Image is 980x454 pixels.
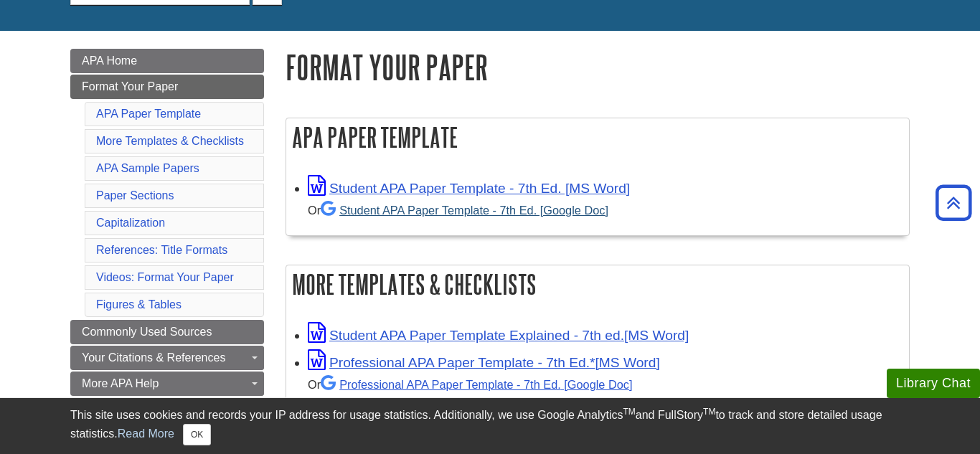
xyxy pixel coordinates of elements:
h1: Format Your Paper [286,49,910,85]
span: Your Citations & References [82,351,225,364]
a: Figures & Tables [96,298,182,311]
a: More Templates & Checklists [96,135,244,147]
h2: More Templates & Checklists [286,265,909,303]
a: Read More [118,427,174,440]
a: APA Home [70,49,264,73]
span: More APA Help [82,377,159,389]
h2: APA Paper Template [286,118,909,156]
a: Link opens in new window [308,328,689,343]
a: Back to Top [930,193,976,212]
a: References: Title Formats [96,244,227,256]
a: APA Sample Papers [96,162,199,174]
small: Or [308,204,608,217]
a: Your Citations & References [70,346,264,370]
a: Commonly Used Sources [70,320,264,344]
span: APA Home [82,55,137,67]
a: Link opens in new window [308,355,660,370]
sup: TM [703,407,715,417]
a: Videos: Format Your Paper [96,271,234,283]
a: More APA Help [70,372,264,396]
div: This site uses cookies and records your IP address for usage statistics. Additionally, we use Goo... [70,407,910,445]
a: Student APA Paper Template - 7th Ed. [Google Doc] [321,204,608,217]
a: Capitalization [96,217,165,229]
div: Guide Page Menu [70,49,264,422]
a: Paper Sections [96,189,174,202]
a: APA Paper Template [96,108,201,120]
a: Professional APA Paper Template - 7th Ed. [321,378,632,391]
small: Or [308,378,632,391]
a: Format Your Paper [70,75,264,99]
button: Library Chat [887,369,980,398]
a: Link opens in new window [308,181,630,196]
button: Close [183,424,211,445]
sup: TM [623,407,635,417]
div: *ONLY use if your instructor tells you to [308,374,902,416]
span: Commonly Used Sources [82,326,212,338]
span: Format Your Paper [82,80,178,93]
